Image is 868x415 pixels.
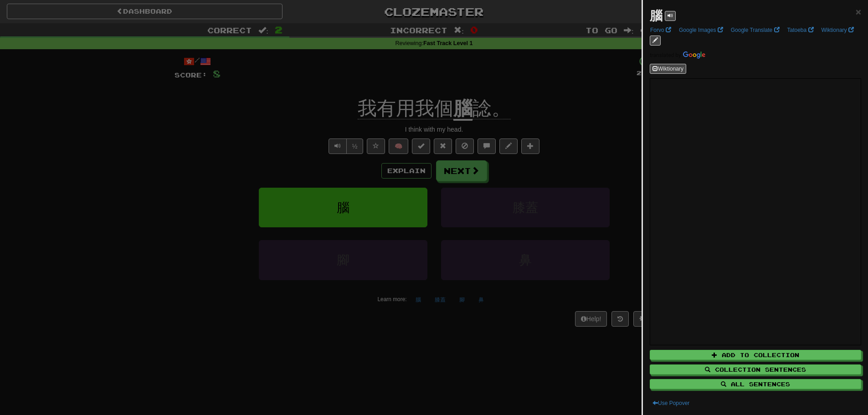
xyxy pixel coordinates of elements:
[650,51,705,59] img: Color short
[676,25,726,35] a: Google Images
[819,25,857,35] a: Wiktionary
[647,25,674,35] a: Forvo
[650,364,861,374] button: Collection Sentences
[650,398,692,408] button: Use Popover
[650,379,861,389] button: All Sentences
[856,6,861,17] span: ×
[650,350,861,360] button: Add to Collection
[650,64,686,74] button: Wiktionary
[650,9,663,23] strong: 腦
[785,25,817,35] a: Tatoeba
[856,7,861,16] button: Close
[650,36,661,46] button: edit links
[728,25,782,35] a: Google Translate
